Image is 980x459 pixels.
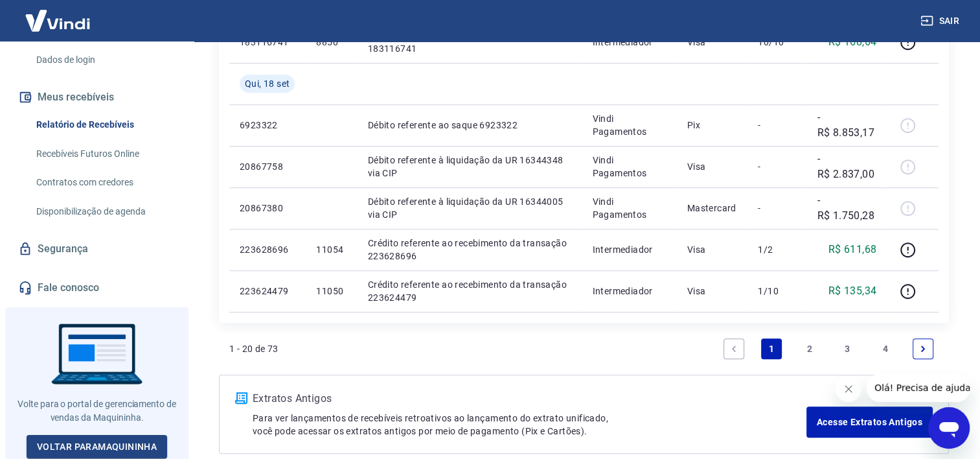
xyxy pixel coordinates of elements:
[687,202,738,215] p: Mastercard
[593,285,667,298] p: Intermediador
[758,285,796,298] p: 1/10
[758,36,796,49] p: 10/10
[16,274,178,302] a: Fale conosco
[913,338,933,359] a: Next page
[16,83,178,112] button: Meus recebíveis
[253,391,806,406] p: Extratos Antigos
[687,119,738,132] p: Pix
[316,285,347,298] p: 11050
[240,285,295,298] p: 223624479
[593,195,667,221] p: Vindi Pagamentos
[836,376,861,402] iframe: Fechar mensagem
[31,112,178,138] a: Relatório de Recebíveis
[758,243,796,256] p: 1/2
[817,193,876,224] p: -R$ 1.750,28
[27,435,167,459] a: Voltar paraMaquininha
[593,243,667,256] p: Intermediador
[837,338,858,359] a: Page 3
[687,243,738,256] p: Visa
[240,243,295,256] p: 223628696
[687,160,738,173] p: Visa
[867,373,970,402] iframe: Mensagem da empresa
[245,77,290,90] span: Qui, 18 set
[828,34,877,50] p: R$ 168,64
[817,110,876,141] p: -R$ 8.853,17
[368,119,572,132] p: Débito referente ao saque 6923322
[31,141,178,167] a: Recebíveis Futuros Online
[799,338,820,359] a: Page 2
[368,278,572,304] p: Crédito referente ao recebimento da transação 223624479
[253,412,806,438] p: Para ver lançamentos de recebíveis retroativos ao lançamento do extrato unificado, você pode aces...
[16,1,100,40] img: Vindi
[229,342,279,355] p: 1 - 20 de 73
[368,195,572,221] p: Débito referente à liquidação da UR 16344005 via CIP
[687,285,738,298] p: Visa
[240,36,295,49] p: 183116741
[593,154,667,180] p: Vindi Pagamentos
[718,333,939,364] ul: Pagination
[16,235,178,263] a: Segurança
[31,169,178,196] a: Contratos com credores
[928,407,970,449] iframe: Botão para abrir a janela de mensagens
[758,119,796,132] p: -
[918,9,964,33] button: Sair
[316,243,347,256] p: 11054
[31,198,178,225] a: Disponibilização de agenda
[593,112,667,138] p: Vindi Pagamentos
[368,29,572,55] p: Crédito referente ao recebimento da transação 183116741
[724,338,744,359] a: Previous page
[8,9,109,19] span: Olá! Precisa de ajuda?
[368,154,572,180] p: Débito referente à liquidação da UR 16344348 via CIP
[235,392,247,404] img: ícone
[806,406,933,438] a: Acesse Extratos Antigos
[593,36,667,49] p: Intermediador
[828,283,877,299] p: R$ 135,34
[875,338,896,359] a: Page 4
[758,202,796,215] p: -
[687,36,738,49] p: Visa
[31,47,178,73] a: Dados de login
[240,202,295,215] p: 20867380
[817,151,876,182] p: -R$ 2.837,00
[240,119,295,132] p: 6923322
[316,36,347,49] p: 8850
[828,242,877,257] p: R$ 611,68
[368,237,572,263] p: Crédito referente ao recebimento da transação 223628696
[758,160,796,173] p: -
[240,160,295,173] p: 20867758
[761,338,782,359] a: Page 1 is your current page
